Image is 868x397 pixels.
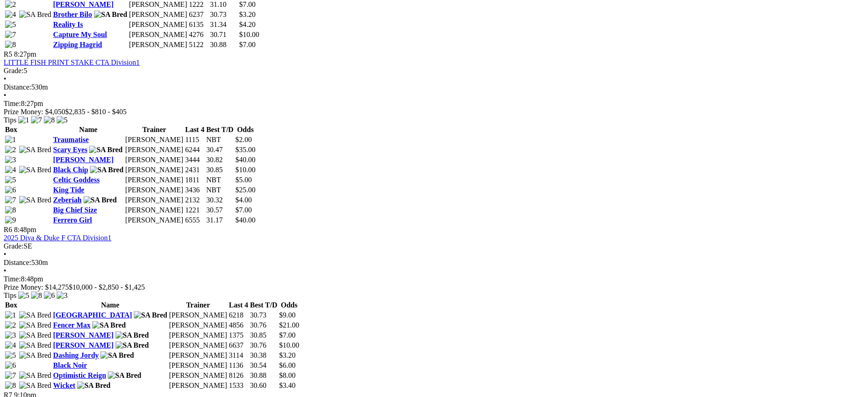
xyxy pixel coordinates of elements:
[168,351,227,360] td: [PERSON_NAME]
[4,259,31,266] span: Distance:
[31,291,42,300] img: 8
[44,291,55,300] img: 6
[108,371,141,380] img: SA Bred
[116,331,149,339] img: SA Bred
[235,125,256,134] th: Odds
[53,351,99,359] a: Dashing Jordy
[235,206,252,214] span: $7.00
[184,175,205,185] td: 1811
[53,381,75,389] a: Wicket
[239,41,256,48] span: $7.00
[235,146,255,154] span: $35.00
[228,381,248,390] td: 1533
[53,136,89,143] a: Traumatise
[14,50,37,58] span: 8:27pm
[206,196,234,205] td: 30.32
[125,216,184,225] td: [PERSON_NAME]
[235,196,252,204] span: $4.00
[100,351,134,360] img: SA Bred
[279,331,295,339] span: $7.00
[206,206,234,215] td: 30.57
[94,11,127,19] img: SA Bred
[4,283,864,291] div: Prize Money: $14,275
[168,341,227,350] td: [PERSON_NAME]
[210,20,238,29] td: 31.34
[250,351,278,360] td: 30.38
[239,0,256,8] span: $7.00
[5,301,17,309] span: Box
[4,100,864,108] div: 8:27pm
[84,196,117,204] img: SA Bred
[19,341,52,349] img: SA Bred
[19,146,52,154] img: SA Bred
[5,216,16,224] img: 9
[53,125,124,134] th: Name
[4,226,12,233] span: R6
[4,275,21,283] span: Time:
[189,40,209,49] td: 5122
[4,234,111,242] a: 2025 Diva & Duke F CTA Division1
[228,321,248,330] td: 4856
[279,311,295,319] span: $9.00
[5,351,16,360] img: 5
[206,216,234,225] td: 31.17
[228,341,248,350] td: 6637
[53,11,92,18] a: Brother Bilo
[5,371,16,380] img: 7
[5,0,16,9] img: 2
[250,361,278,370] td: 30.54
[4,83,31,91] span: Distance:
[4,91,6,99] span: •
[129,40,188,49] td: [PERSON_NAME]
[250,331,278,340] td: 30.85
[5,176,16,184] img: 5
[44,116,55,124] img: 8
[4,242,864,250] div: SE
[4,116,16,124] span: Tips
[5,126,17,133] span: Box
[53,186,84,194] a: King Tide
[184,125,205,134] th: Last 4
[125,155,184,164] td: [PERSON_NAME]
[279,341,299,349] span: $10.00
[228,311,248,320] td: 6218
[4,58,140,66] a: LITTLE FISH PRINT STAKE CTA Division1
[53,321,90,329] a: Fencer Max
[14,226,37,233] span: 8:48pm
[4,291,16,299] span: Tips
[206,135,234,144] td: NBT
[184,206,205,215] td: 1221
[5,146,16,154] img: 2
[77,381,110,390] img: SA Bred
[125,165,184,175] td: [PERSON_NAME]
[239,11,256,18] span: $3.20
[69,283,145,291] span: $10,000 - $2,850 - $1,425
[129,10,188,19] td: [PERSON_NAME]
[5,331,16,339] img: 3
[4,108,864,116] div: Prize Money: $4,050
[228,361,248,370] td: 1136
[279,301,300,310] th: Odds
[129,30,188,39] td: [PERSON_NAME]
[235,166,255,174] span: $10.00
[5,41,16,49] img: 8
[168,321,227,330] td: [PERSON_NAME]
[235,156,255,164] span: $40.00
[168,361,227,370] td: [PERSON_NAME]
[279,321,299,329] span: $21.00
[65,108,127,116] span: $2,835 - $810 - $405
[53,156,113,164] a: [PERSON_NAME]
[210,30,238,39] td: 30.71
[19,311,52,319] img: SA Bred
[19,166,52,174] img: SA Bred
[228,351,248,360] td: 3114
[4,250,6,258] span: •
[189,30,209,39] td: 4276
[184,216,205,225] td: 6555
[53,341,113,349] a: [PERSON_NAME]
[53,361,87,369] a: Black Noir
[53,146,87,154] a: Scary Eyes
[4,50,12,58] span: R5
[206,185,234,195] td: NBT
[184,185,205,195] td: 3436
